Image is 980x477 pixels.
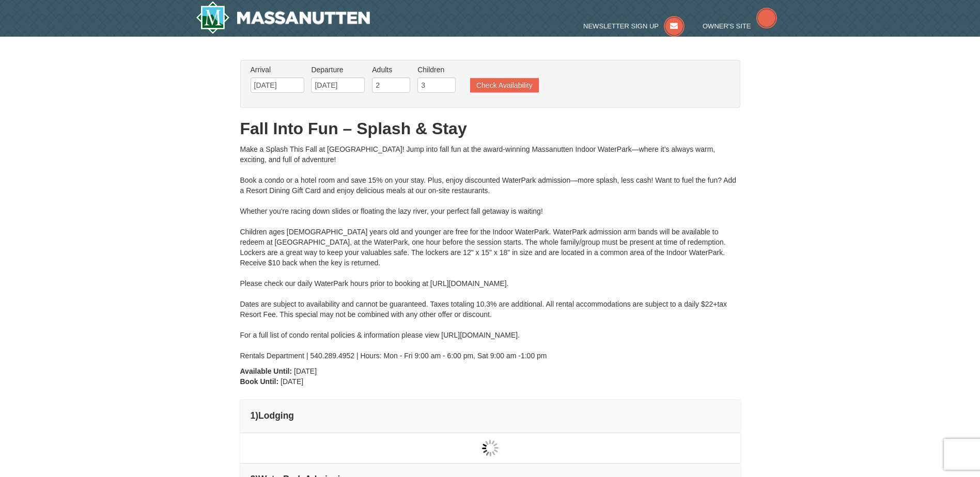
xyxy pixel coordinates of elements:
[240,118,740,139] h1: Fall Into Fun – Splash & Stay
[196,1,370,34] img: Massanutten Resort Logo
[417,65,456,75] label: Children
[470,78,539,92] button: Check Availability
[196,1,370,34] a: Massanutten Resort
[240,367,292,375] strong: Available Until:
[240,377,279,386] strong: Book Until:
[251,65,304,75] label: Arrival
[583,22,685,30] a: Newsletter Sign Up
[255,410,258,421] span: )
[482,440,499,456] img: wait gif
[294,367,317,375] span: [DATE]
[372,65,410,75] label: Adults
[281,377,303,386] span: [DATE]
[703,22,751,30] span: Owner's Site
[703,22,777,30] a: Owner's Site
[311,65,365,75] label: Departure
[251,410,730,421] h4: 1 Lodging
[583,22,659,30] span: Newsletter Sign Up
[240,144,740,361] div: Make a Splash This Fall at [GEOGRAPHIC_DATA]! Jump into fall fun at the award-winning Massanutten...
